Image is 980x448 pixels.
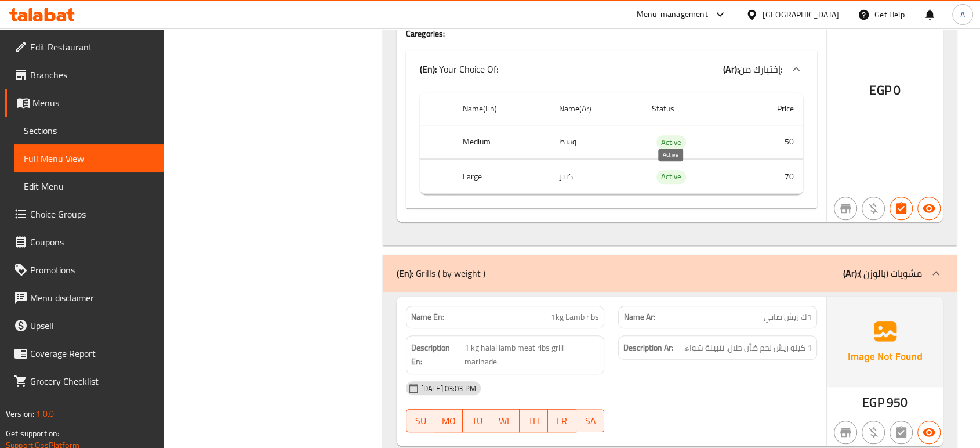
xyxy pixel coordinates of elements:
span: Choice Groups [30,207,154,221]
span: TU [467,413,487,429]
button: FR [548,409,576,432]
strong: Description En: [411,341,463,369]
span: Edit Menu [24,179,154,193]
button: MO [434,409,463,432]
button: TH [520,409,548,432]
td: كبير [550,160,643,194]
span: 1ك ريش ضاني [764,311,812,323]
span: إختيارك من: [739,60,782,78]
span: Edit Restaurant [30,40,154,54]
th: Large [453,160,550,194]
button: Not has choices [890,421,913,444]
span: Upsell [30,319,154,333]
span: Menus [32,96,154,110]
span: SU [411,413,430,429]
span: EGP [869,79,891,102]
h4: Caregories: [406,28,817,39]
span: 1kg Lamb ribs [551,311,599,323]
table: choices table [420,92,803,194]
img: Ae5nvW7+0k+MAAAAAElFTkSuQmCC [827,297,943,387]
strong: Name En: [411,311,444,323]
div: Menu-management [637,8,708,21]
span: Coupons [30,235,154,249]
span: Promotions [30,263,154,277]
span: Active [656,136,686,149]
b: (Ar): [723,60,739,78]
th: Status [643,92,739,125]
span: [DATE] 03:03 PM [416,383,481,394]
span: WE [496,413,515,429]
th: Price [739,92,803,125]
span: Sections [24,124,154,138]
button: Not branch specific item [834,197,857,220]
span: 950 [886,391,907,414]
a: Sections [14,117,164,144]
button: SU [406,409,435,432]
a: Branches [5,61,164,89]
button: Not branch specific item [834,421,857,444]
td: 70 [739,160,803,194]
span: Get support on: [6,426,59,441]
a: Choice Groups [5,200,164,228]
span: A [960,8,965,21]
span: Version: [6,406,34,421]
button: Has choices [890,197,913,220]
span: Menu disclaimer [30,291,154,305]
span: Grocery Checklist [30,374,154,388]
span: 1 كيلو ريش لحم ضأن حلال، تتبيلة شواء. [683,341,812,355]
a: Full Menu View [14,144,164,172]
span: Branches [30,68,154,82]
b: (En): [397,265,413,282]
button: Available [917,197,941,220]
td: وسط [550,125,643,159]
button: Purchased item [862,197,885,220]
span: Coverage Report [30,346,154,360]
span: 1.0.0 [36,406,54,421]
div: (En): Grills ( by weight )(Ar):مشويات (بالوزن ) [383,255,957,292]
p: Your Choice Of: [420,62,498,76]
th: Name(Ar) [550,92,643,125]
a: Coverage Report [5,339,164,367]
button: TU [463,409,491,432]
p: Grills ( by weight ) [397,266,485,280]
span: Active [656,170,686,183]
div: [GEOGRAPHIC_DATA] [763,8,839,21]
button: SA [576,409,605,432]
a: Coupons [5,228,164,256]
th: Name(En) [453,92,550,125]
b: (En): [420,60,437,78]
span: SA [581,413,600,429]
span: 0 [894,79,901,102]
span: FR [553,413,572,429]
span: MO [439,413,458,429]
span: 1 kg halal lamb meat ribs grill marinade. [464,341,599,369]
a: Edit Restaurant [5,33,164,61]
a: Menus [5,89,164,117]
a: Promotions [5,256,164,284]
a: Upsell [5,312,164,339]
div: (En): Your Choice Of:(Ar):إختيارك من: [406,50,817,88]
th: Medium [453,125,550,159]
span: EGP [862,391,884,414]
span: TH [524,413,543,429]
strong: Description Ar: [623,341,673,355]
a: Edit Menu [14,172,164,200]
p: مشويات (بالوزن ) [843,266,922,280]
button: WE [491,409,520,432]
td: 50 [739,125,803,159]
div: Active [656,135,686,149]
a: Menu disclaimer [5,284,164,312]
button: Purchased item [862,421,885,444]
b: (Ar): [843,265,859,282]
button: Available [917,421,941,444]
strong: Name Ar: [623,311,655,323]
span: Full Menu View [24,151,154,165]
a: Grocery Checklist [5,367,164,395]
